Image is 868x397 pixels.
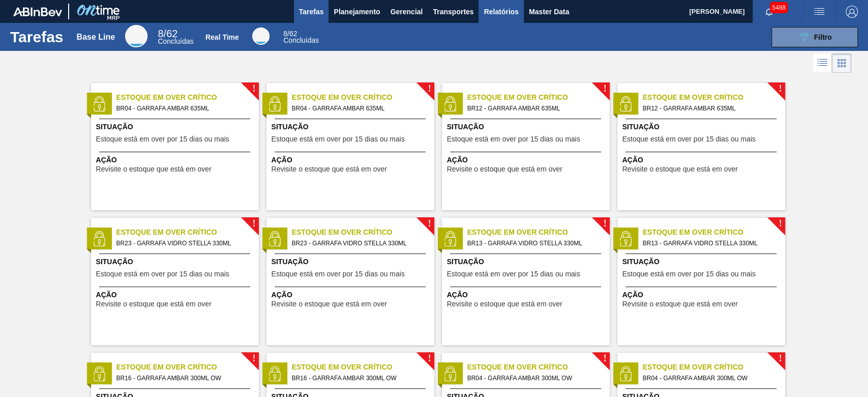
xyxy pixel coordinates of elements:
span: Estoque em Over Crítico [292,362,434,373]
img: status [92,231,107,246]
img: status [442,366,458,381]
span: Concluídas [158,37,193,45]
img: status [442,96,458,111]
span: BR23 - GARRAFA VIDRO STELLA 330ML [292,238,426,249]
div: Real Time [283,31,319,44]
span: Tarefas [299,6,324,18]
span: Estoque em Over Crítico [116,92,259,103]
span: Ação [272,290,432,300]
span: Ação [622,290,783,300]
span: Revisite o estoque que está em over [96,165,212,173]
div: Visão em Lista [813,53,832,73]
img: status [267,96,282,111]
span: Revisite o estoque que está em over [622,300,738,308]
span: Relatórios [484,6,518,18]
span: BR13 - GARRAFA VIDRO STELLA 330ML [643,238,777,249]
img: Logout [846,6,858,18]
span: Estoque em Over Crítico [467,362,610,373]
span: Estoque em Over Crítico [467,227,610,238]
img: status [618,96,633,111]
span: Situação [96,122,256,132]
span: Ação [96,290,256,300]
span: BR23 - GARRAFA VIDRO STELLA 330ML [116,238,251,249]
span: ! [428,85,431,93]
span: BR04 - GARRAFA AMBAR 300ML OW [643,373,777,384]
span: Situação [447,122,607,132]
span: 5488 [770,2,788,13]
img: status [442,231,458,246]
span: BR13 - GARRAFA VIDRO STELLA 330ML [467,238,602,249]
span: Concluídas [283,36,319,44]
span: BR12 - GARRAFA AMBAR 635ML [467,103,602,114]
span: ! [779,85,782,93]
span: Situação [272,122,432,132]
img: status [618,366,633,381]
div: Real Time [205,33,239,41]
span: Revisite o estoque que está em over [447,300,562,308]
span: Revisite o estoque que está em over [272,300,387,308]
span: BR04 - GARRAFA AMBAR 635ML [116,103,251,114]
span: ! [252,85,255,93]
span: ! [779,220,782,228]
span: BR04 - GARRAFA AMBAR 300ML OW [467,373,602,384]
span: Revisite o estoque que está em over [447,165,562,173]
img: status [92,366,107,381]
span: Filtro [814,33,832,41]
span: Revisite o estoque que está em over [96,300,212,308]
span: Revisite o estoque que está em over [272,165,387,173]
span: Estoque em Over Crítico [643,362,785,373]
span: Ação [96,155,256,165]
span: Situação [272,257,432,267]
span: Situação [447,257,607,267]
img: status [92,96,107,111]
span: ! [428,220,431,228]
span: Transportes [433,6,473,18]
span: ! [779,355,782,362]
span: Estoque em Over Crítico [292,92,434,103]
button: Notificações [753,5,785,19]
span: Ação [272,155,432,165]
span: Estoque está em over por 15 dias ou mais [622,270,756,278]
span: BR16 - GARRAFA AMBAR 300ML OW [292,373,426,384]
span: BR16 - GARRAFA AMBAR 300ML OW [116,373,251,384]
span: Estoque em Over Crítico [643,227,785,238]
span: ! [603,355,606,362]
span: Ação [447,155,607,165]
span: 8 [283,30,287,38]
span: Estoque está em over por 15 dias ou mais [622,135,756,143]
span: Situação [622,122,783,132]
button: Filtro [771,27,858,47]
span: Estoque está em over por 15 dias ou mais [96,135,229,143]
h1: Tarefas [10,31,64,43]
span: BR04 - GARRAFA AMBAR 635ML [292,103,426,114]
span: Ação [622,155,783,165]
span: Situação [622,257,783,267]
span: Ação [447,290,607,300]
span: Estoque em Over Crítico [116,362,259,373]
div: Base Line [77,33,115,42]
span: Estoque está em over por 15 dias ou mais [272,270,405,278]
div: Real Time [252,27,270,45]
img: TNhmsLtSVTkK8tSr43FrP2fwEKptu5GPRR3wAAAABJRU5ErkJggg== [13,7,62,16]
div: Base Line [125,25,147,47]
img: userActions [813,6,825,18]
span: Situação [96,257,256,267]
span: Estoque está em over por 15 dias ou mais [447,270,580,278]
span: Estoque está em over por 15 dias ou mais [447,135,580,143]
span: Master Data [529,6,569,18]
span: BR12 - GARRAFA AMBAR 635ML [643,103,777,114]
span: / 62 [283,30,297,38]
span: Estoque em Over Crítico [467,92,610,103]
img: status [618,231,633,246]
span: Estoque em Over Crítico [116,227,259,238]
span: Estoque em Over Crítico [643,92,785,103]
span: ! [603,85,606,93]
span: ! [603,220,606,228]
div: Base Line [158,30,193,45]
span: / 62 [158,28,177,39]
span: 8 [158,28,163,39]
span: Revisite o estoque que está em over [622,165,738,173]
span: ! [252,220,255,228]
span: Estoque está em over por 15 dias ou mais [272,135,405,143]
span: ! [428,355,431,362]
